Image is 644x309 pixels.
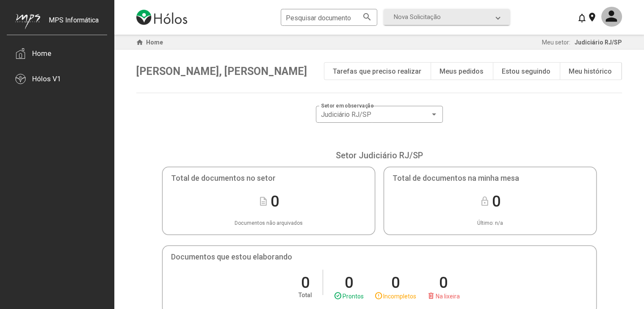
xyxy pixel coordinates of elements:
mat-icon: description [258,196,268,207]
mat-icon: search [362,11,372,22]
mat-icon: lock [480,196,490,207]
mat-icon: error [374,292,383,301]
div: MPS Informática [49,16,99,37]
div: 0 [492,193,500,210]
div: Home [32,49,51,58]
span: Judiciário RJ/SP [575,39,622,46]
span: Setor Judiciário RJ/SP [336,150,423,160]
div: 0 [391,274,400,292]
span: Último: n/a [477,220,503,226]
div: 0 [439,274,448,292]
span: Total de documentos no setor [171,174,276,182]
div: 0 [301,274,310,292]
mat-expansion-panel-header: Nova Solicitação [384,9,510,25]
img: mps-image-cropped.png [15,14,40,29]
div: 0 [345,274,353,292]
span: Documentos que estou elaborando [171,252,292,261]
span: Incompletos [374,292,416,301]
div: 0 [271,193,279,210]
span: Na lixeira [427,292,460,301]
span: Documentos não arquivados [235,220,303,226]
div: Tarefas que preciso realizar [333,67,421,75]
span: Home [146,39,163,46]
span: Total de documentos na minha mesa [392,174,519,182]
mat-icon: location_on [587,12,597,22]
mat-icon: home [135,37,145,47]
img: logo-holos.png [136,10,187,25]
mat-icon: check_circle_outline [334,292,343,301]
span: Meu setor: [542,39,570,46]
div: Meu histórico [569,67,612,75]
span: Judiciário RJ/SP [321,110,371,119]
span: Prontos [334,292,364,301]
div: Meus pedidos [439,67,484,75]
div: Hólos V1 [32,74,61,83]
span: [PERSON_NAME], [PERSON_NAME] [136,65,307,77]
span: Nova Solicitação [394,13,441,21]
mat-icon: delete [427,292,436,301]
div: Estou seguindo [502,67,550,75]
span: Total [299,292,312,298]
